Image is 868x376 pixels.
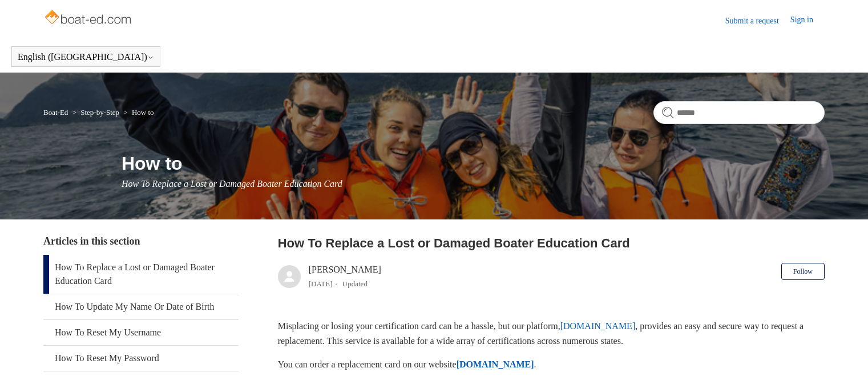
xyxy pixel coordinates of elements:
[309,279,333,288] time: 04/08/2025, 12:48
[43,320,239,345] a: How To Reset My Username
[43,108,70,117] li: Boat-Ed
[132,108,154,117] a: How to
[18,52,154,62] button: English ([GEOGRAPHIC_DATA])
[43,235,140,247] span: Articles in this section
[781,263,825,280] button: Follow Article
[278,359,457,369] span: You can order a replacement card on our website
[122,179,342,189] span: How To Replace a Lost or Damaged Boater Education Card
[790,14,825,27] a: Sign in
[653,101,825,124] input: Search
[342,279,368,288] li: Updated
[725,15,790,27] a: Submit a request
[830,338,859,367] div: Live chat
[122,150,825,177] h1: How to
[43,255,239,294] a: How To Replace a Lost or Damaged Boater Education Card
[43,294,239,319] a: How To Update My Name Or Date of Birth
[534,359,536,369] span: .
[278,234,825,253] h2: How To Replace a Lost or Damaged Boater Education Card
[560,321,636,331] a: [DOMAIN_NAME]
[457,359,534,369] a: [DOMAIN_NAME]
[43,7,134,30] img: Boat-Ed Help Center home page
[43,108,68,117] a: Boat-Ed
[309,263,381,290] div: [PERSON_NAME]
[121,108,154,117] li: How to
[43,346,239,371] a: How To Reset My Password
[278,319,825,348] p: Misplacing or losing your certification card can be a hassle, but our platform, , provides an eas...
[80,108,119,117] a: Step-by-Step
[70,108,122,117] li: Step-by-Step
